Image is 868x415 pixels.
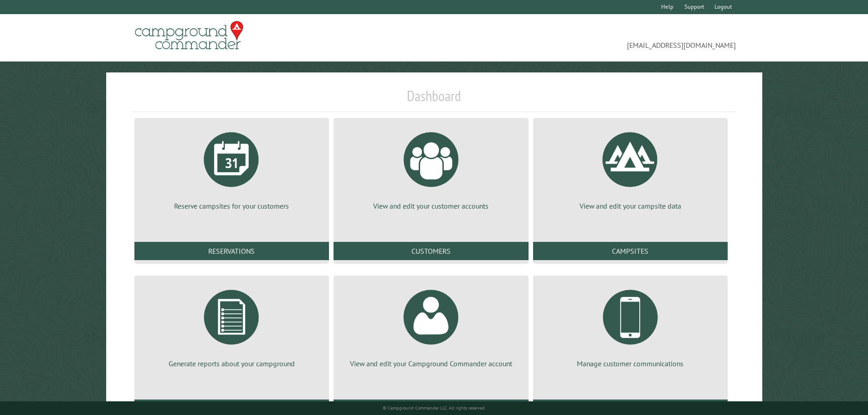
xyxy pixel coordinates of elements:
[344,125,517,211] a: View and edit your customer accounts
[434,25,736,51] span: [EMAIL_ADDRESS][DOMAIN_NAME]
[344,359,517,369] p: View and edit your Campground Commander account
[145,359,318,369] p: Generate reports about your campground
[344,201,517,211] p: View and edit your customer accounts
[145,283,318,369] a: Generate reports about your campground
[544,359,717,369] p: Manage customer communications
[544,201,717,211] p: View and edit your campsite data
[132,87,736,112] h1: Dashboard
[334,242,528,260] a: Customers
[544,283,717,369] a: Manage customer communications
[544,125,717,211] a: View and edit your campsite data
[145,125,318,211] a: Reserve campsites for your customers
[132,18,246,53] img: Campground Commander
[344,283,517,369] a: View and edit your Campground Commander account
[533,242,728,260] a: Campsites
[134,242,329,260] a: Reservations
[383,405,486,411] small: © Campground Commander LLC. All rights reserved.
[145,201,318,211] p: Reserve campsites for your customers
